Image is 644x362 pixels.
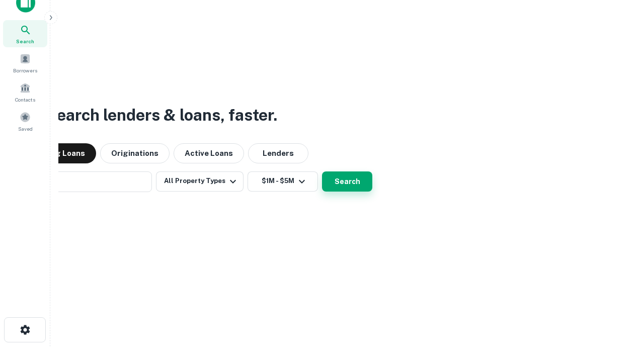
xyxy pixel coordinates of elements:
[100,143,170,163] button: Originations
[15,96,35,104] span: Contacts
[3,20,47,47] a: Search
[46,103,277,127] h3: Search lenders & loans, faster.
[248,171,318,192] button: $1M - $5M
[13,66,37,74] span: Borrowers
[322,171,372,192] button: Search
[156,171,244,192] button: All Property Types
[18,125,33,133] span: Saved
[174,143,244,163] button: Active Loans
[3,108,47,135] a: Saved
[594,282,644,330] iframe: Chat Widget
[3,49,47,76] a: Borrowers
[3,78,47,106] a: Contacts
[248,143,308,163] button: Lenders
[16,37,34,45] span: Search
